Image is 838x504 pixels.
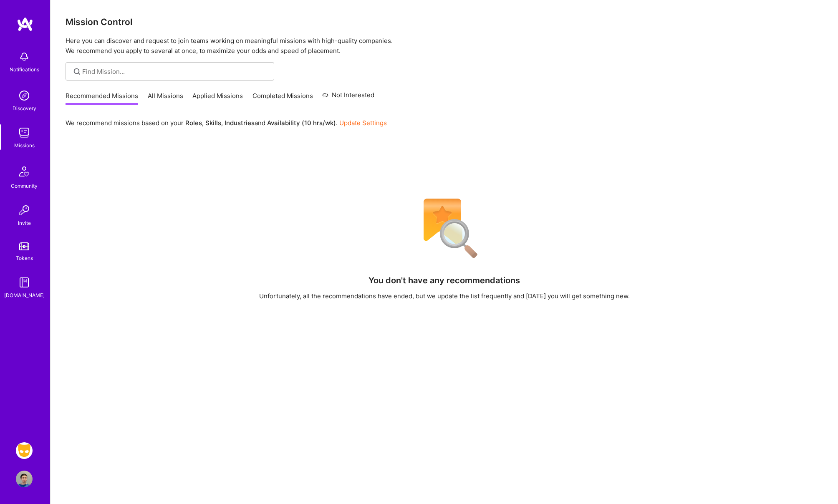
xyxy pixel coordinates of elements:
[16,87,33,104] img: discovery
[16,471,33,487] img: User Avatar
[409,193,480,264] img: No Results
[82,67,268,76] input: Find Mission...
[66,36,823,56] p: Here you can discover and request to join teams working on meaningful missions with high-quality ...
[16,442,33,459] img: Grindr: Mobile + BE + Cloud
[192,91,243,105] a: Applied Missions
[369,275,520,285] h4: You don't have any recommendations
[11,181,38,190] div: Community
[339,119,387,127] a: Update Settings
[185,119,202,127] b: Roles
[19,242,29,250] img: tokens
[72,67,82,76] i: icon SearchGrey
[267,119,336,127] b: Availability (10 hrs/wk)
[16,274,33,291] img: guide book
[4,291,45,300] div: [DOMAIN_NAME]
[259,292,630,300] div: Unfortunately, all the recommendations have ended, but we update the list frequently and [DATE] y...
[14,161,34,181] img: Community
[13,104,36,113] div: Discovery
[66,91,138,105] a: Recommended Missions
[322,90,374,105] a: Not Interested
[252,91,313,105] a: Completed Missions
[205,119,221,127] b: Skills
[16,124,33,141] img: teamwork
[18,219,31,227] div: Invite
[14,471,35,487] a: User Avatar
[66,118,387,127] p: We recommend missions based on your , , and .
[16,48,33,65] img: bell
[16,254,33,262] div: Tokens
[14,442,35,459] a: Grindr: Mobile + BE + Cloud
[17,17,33,32] img: logo
[10,65,39,74] div: Notifications
[16,202,33,219] img: Invite
[66,17,823,27] h3: Mission Control
[225,119,255,127] b: Industries
[148,91,183,105] a: All Missions
[14,141,35,150] div: Missions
